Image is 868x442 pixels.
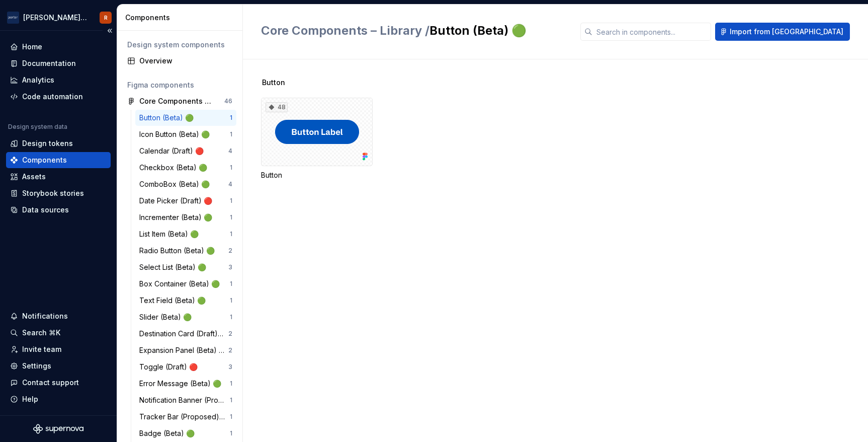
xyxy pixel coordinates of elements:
[127,40,232,50] div: Design system components
[228,247,232,255] div: 2
[139,129,214,139] div: Icon Button (Beta) 🟢
[135,292,236,309] a: Text Field (Beta) 🟢1
[22,172,46,182] div: Assets
[135,409,236,425] a: Tracker Bar (Proposed) 🟠1
[230,429,232,437] div: 1
[22,394,38,404] div: Help
[139,113,198,123] div: Button (Beta) 🟢
[224,97,232,105] div: 46
[22,92,83,102] div: Code automation
[22,344,61,354] div: Invite team
[139,196,216,206] div: Date Picker (Draft) 🔴
[139,56,232,66] div: Overview
[135,176,236,192] a: ComboBox (Beta) 🟢4
[6,135,111,152] a: Design tokens
[22,311,68,321] div: Notifications
[135,110,236,126] a: Button (Beta) 🟢1
[230,313,232,321] div: 1
[6,308,111,324] button: Notifications
[135,326,236,342] a: Destination Card (Draft) 🔴2
[135,342,236,358] a: Expansion Panel (Beta) 🟢2
[22,75,54,85] div: Analytics
[22,42,42,52] div: Home
[139,146,208,156] div: Calendar (Draft) 🔴
[730,27,843,37] span: Import from [GEOGRAPHIC_DATA]
[139,379,225,389] div: Error Message (Beta) 🟢
[139,428,199,438] div: Badge (Beta) 🟢
[22,155,67,165] div: Components
[228,180,232,188] div: 4
[6,39,111,55] a: Home
[6,72,111,88] a: Analytics
[6,375,111,391] button: Contact support
[22,188,84,198] div: Storybook stories
[230,380,232,388] div: 1
[135,126,236,142] a: Icon Button (Beta) 🟢1
[104,14,108,22] div: R
[266,102,288,112] div: 48
[123,93,236,109] a: Core Components – Library46
[230,213,232,222] div: 1
[135,259,236,275] a: Select List (Beta) 🟢3
[135,309,236,325] a: Slider (Beta) 🟢1
[139,362,202,372] div: Toggle (Draft) 🔴
[228,263,232,271] div: 3
[6,152,111,168] a: Components
[135,160,236,176] a: Checkbox (Beta) 🟢1
[22,138,73,149] div: Design tokens
[22,58,76,68] div: Documentation
[22,205,69,215] div: Data sources
[8,123,67,131] div: Design system data
[139,163,211,173] div: Checkbox (Beta) 🟢
[139,229,203,239] div: List Item (Beta) 🟢
[135,209,236,226] a: Incrementer (Beta) 🟢1
[6,202,111,218] a: Data sources
[230,197,232,205] div: 1
[6,391,111,407] button: Help
[139,262,210,272] div: Select List (Beta) 🟢
[228,330,232,338] div: 2
[135,243,236,259] a: Radio Button (Beta) 🟢2
[261,23,429,38] span: Core Components – Library /
[230,164,232,172] div: 1
[103,24,117,38] button: Collapse sidebar
[139,395,230,405] div: Notification Banner (Proposed) 🟠
[135,276,236,292] a: Box Container (Beta) 🟢1
[230,130,232,138] div: 1
[125,13,238,23] div: Components
[139,179,214,189] div: ComboBox (Beta) 🟢
[6,169,111,185] a: Assets
[230,230,232,238] div: 1
[230,114,232,122] div: 1
[139,212,216,223] div: Incrementer (Beta) 🟢
[22,328,60,338] div: Search ⌘K
[135,143,236,159] a: Calendar (Draft) 🔴4
[22,378,79,388] div: Contact support
[230,396,232,404] div: 1
[6,358,111,374] a: Settings
[7,12,19,24] img: f0306bc8-3074-41fb-b11c-7d2e8671d5eb.png
[230,413,232,421] div: 1
[261,170,373,180] div: Button
[139,312,196,322] div: Slider (Beta) 🟢
[6,89,111,105] a: Code automation
[6,55,111,71] a: Documentation
[135,392,236,408] a: Notification Banner (Proposed) 🟠1
[230,297,232,305] div: 1
[33,424,83,434] a: Supernova Logo
[127,80,232,90] div: Figma components
[123,53,236,69] a: Overview
[139,246,219,256] div: Radio Button (Beta) 🟢
[135,359,236,375] a: Toggle (Draft) 🔴3
[230,280,232,288] div: 1
[135,193,236,209] a: Date Picker (Draft) 🔴1
[139,96,214,106] div: Core Components – Library
[135,226,236,242] a: List Item (Beta) 🟢1
[22,361,51,371] div: Settings
[135,425,236,441] a: Badge (Beta) 🟢1
[6,341,111,357] a: Invite team
[592,23,711,41] input: Search in components...
[139,279,224,289] div: Box Container (Beta) 🟢
[135,376,236,392] a: Error Message (Beta) 🟢1
[262,78,285,88] span: Button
